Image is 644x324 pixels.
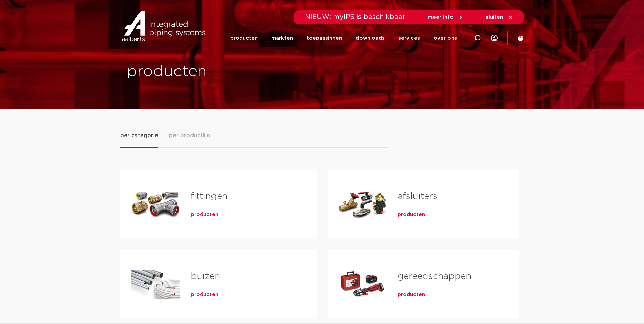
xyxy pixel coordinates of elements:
a: producten [191,291,218,298]
span: per categorie [120,131,158,140]
a: over ons [434,25,457,51]
a: afsluiters [398,192,437,201]
a: toepassingen [307,25,342,51]
a: meer info [428,14,464,20]
a: fittingen [191,192,227,201]
a: producten [398,211,425,218]
span: meer info [428,15,454,20]
span: NIEUW: myIPS is beschikbaar [305,14,406,20]
a: buizen [191,272,220,281]
span: per productlijn [169,131,210,140]
a: services [398,25,420,51]
span: sluiten [486,15,503,20]
a: downloads [356,25,385,51]
a: gereedschappen [398,272,471,281]
a: producten [230,25,258,51]
a: producten [191,211,218,218]
nav: Menu [230,25,457,51]
a: markten [271,25,293,51]
a: sluiten [486,14,513,20]
h1: producten [127,61,319,83]
a: producten [398,291,425,298]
